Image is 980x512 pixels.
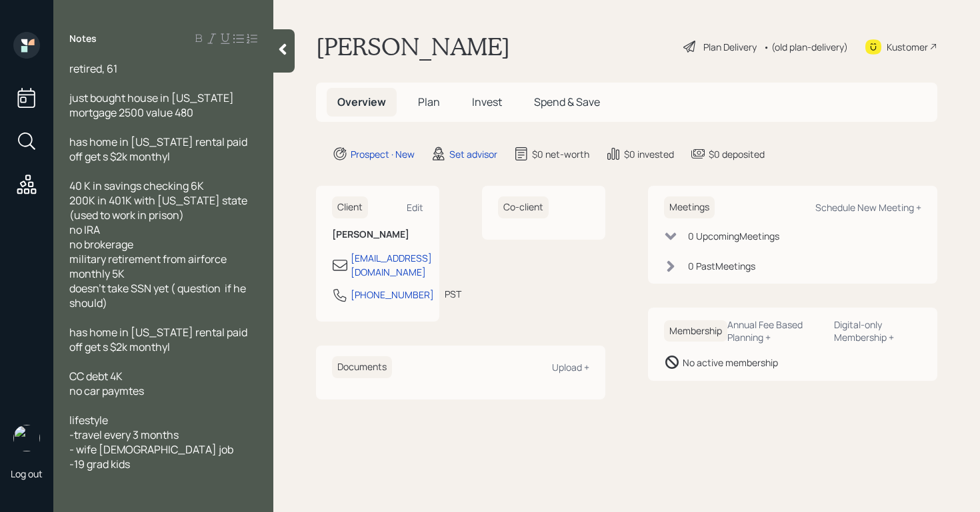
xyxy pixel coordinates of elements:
[69,427,179,442] span: -travel every 3 months
[69,281,248,310] span: doesn't take SSN yet ( question if he should)
[624,147,674,161] div: $0 invested
[69,178,204,193] span: 40 K in savings checking 6K
[69,91,236,120] span: just bought house in [US_STATE] mortgage 2500 value 480
[664,196,715,218] h6: Meetings
[534,95,600,109] span: Spend & Save
[664,320,727,342] h6: Membership
[472,95,502,109] span: Invest
[351,147,415,161] div: Prospect · New
[69,325,249,354] span: has home in [US_STATE] rental paid off get s $2k monthyl
[69,222,100,237] span: no IRA
[332,196,368,218] h6: Client
[763,40,848,54] div: • (old plan-delivery)
[69,413,108,427] span: lifestyle
[683,356,778,370] div: No active membership
[834,318,921,344] div: Digital-only Membership +
[11,467,43,480] div: Log out
[69,369,123,384] span: CC debt 4K
[69,134,249,164] span: has home in [US_STATE] rental paid off get s $2k monthyl
[688,229,779,243] div: 0 Upcoming Meeting s
[351,251,432,279] div: [EMAIL_ADDRESS][DOMAIN_NAME]
[887,40,928,54] div: Kustomer
[449,147,497,161] div: Set advisor
[69,442,233,457] span: - wife [DEMOGRAPHIC_DATA] job
[69,32,97,45] label: Notes
[703,40,757,54] div: Plan Delivery
[69,237,133,252] span: no brokerage
[13,425,40,451] img: retirable_logo.png
[445,287,461,301] div: PST
[498,196,549,218] h6: Co-client
[351,288,434,302] div: [PHONE_NUMBER]
[727,318,823,344] div: Annual Fee Based Planning +
[69,61,117,76] span: retired, 61
[407,201,423,214] div: Edit
[332,356,392,378] h6: Documents
[69,193,249,222] span: 200K in 401K with [US_STATE] state (used to work in prison)
[69,384,144,398] span: no car paymtes
[532,147,589,161] div: $0 net-worth
[815,201,921,214] div: Schedule New Meeting +
[418,95,440,109] span: Plan
[69,457,130,471] span: -19 grad kids
[337,95,386,109] span: Overview
[69,252,229,281] span: military retirement from airforce monthly 5K
[709,147,765,161] div: $0 deposited
[552,361,589,374] div: Upload +
[688,259,755,273] div: 0 Past Meeting s
[332,229,423,240] h6: [PERSON_NAME]
[316,32,510,61] h1: [PERSON_NAME]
